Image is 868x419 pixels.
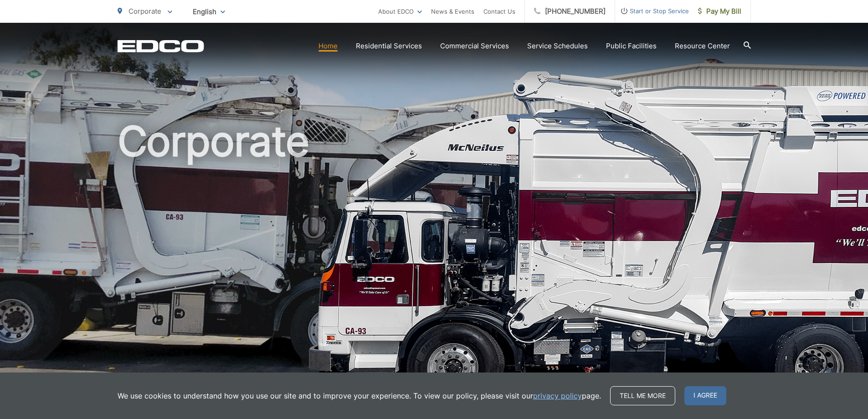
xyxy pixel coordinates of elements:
[118,390,601,401] p: We use cookies to understand how you use our site and to improve your experience. To view our pol...
[186,4,232,20] span: English
[527,41,588,52] a: Service Schedules
[118,119,751,407] h1: Corporate
[431,6,474,17] a: News & Events
[356,41,422,52] a: Residential Services
[128,7,161,16] span: Corporate
[684,386,726,405] span: I agree
[378,6,422,17] a: About EDCO
[698,6,741,17] span: Pay My Bill
[675,41,730,52] a: Resource Center
[610,386,675,405] a: Tell me more
[533,390,582,401] a: privacy policy
[440,41,509,52] a: Commercial Services
[118,40,204,52] a: EDCD logo. Return to the homepage.
[318,41,338,52] a: Home
[483,6,515,17] a: Contact Us
[606,41,657,52] a: Public Facilities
